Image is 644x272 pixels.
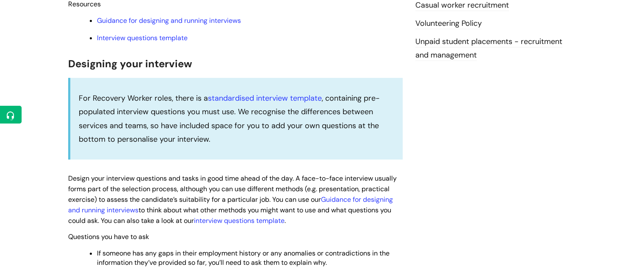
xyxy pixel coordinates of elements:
span: Design your interview questions and tasks in good time ahead of the day. A face-to-face interview... [68,174,397,225]
span: If someone has any gaps in their employment history or any anomalies or contradictions in the inf... [97,249,390,267]
a: Unpaid student placements - recruitment and management [415,36,562,61]
span: Questions you have to ask [68,232,149,241]
a: Volunteering Policy [415,18,482,29]
p: For Recovery Worker roles, there is a , containing pre-populated interview questions you must use... [79,91,394,146]
a: Guidance for designing and running interviews [68,195,393,214]
a: Guidance for designing and running interviews [97,16,241,25]
a: standardised interview template [208,93,322,103]
span: Designing your interview [68,57,192,70]
a: Interview questions template [97,33,188,42]
a: interview questions template [194,216,285,225]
